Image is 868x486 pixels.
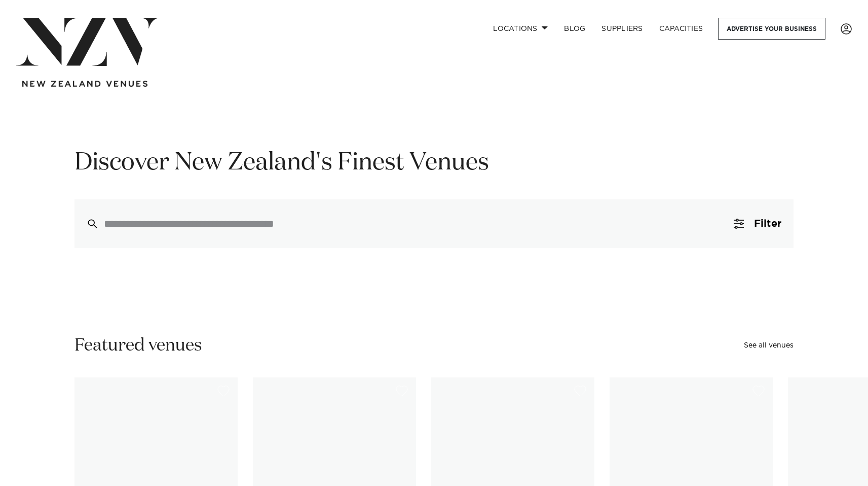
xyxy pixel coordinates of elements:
a: SUPPLIERS [593,18,651,40]
a: BLOG [556,18,593,40]
a: See all venues [744,342,794,349]
button: Filter [722,199,794,248]
a: Locations [485,18,556,40]
a: Capacities [651,18,711,40]
img: new-zealand-venues-text.png [22,81,147,87]
a: Advertise your business [718,18,825,40]
h1: Discover New Zealand's Finest Venues [74,147,794,179]
h2: Featured venues [74,334,202,357]
span: Filter [754,219,781,229]
img: nzv-logo.png [16,18,160,66]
